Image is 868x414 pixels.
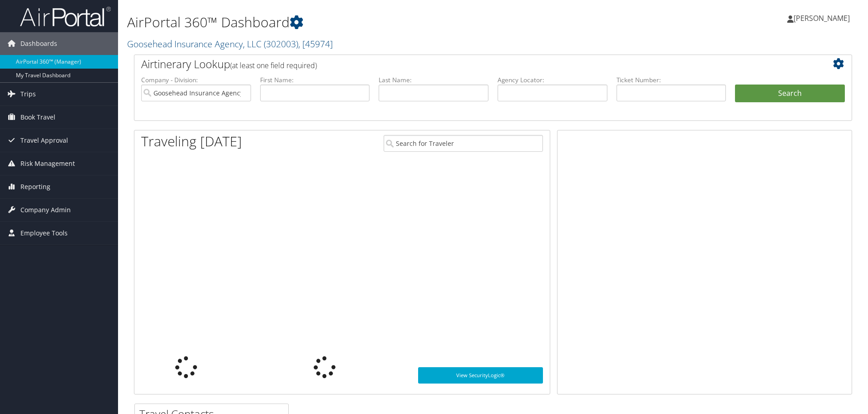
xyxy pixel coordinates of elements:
h2: Airtinerary Lookup [141,56,785,72]
h1: Traveling [DATE] [141,132,242,151]
span: (at least one field required) [230,60,317,70]
h1: AirPortal 360™ Dashboard [127,13,615,32]
a: Goosehead Insurance Agency, LLC [127,38,333,50]
span: Dashboards [20,32,57,55]
label: Ticket Number: [616,75,726,85]
label: Agency Locator: [498,75,607,85]
span: [PERSON_NAME] [794,13,850,23]
span: Travel Approval [20,129,68,152]
span: Reporting [20,175,50,198]
a: View SecurityLogic® [418,367,543,384]
span: Book Travel [20,106,55,129]
span: Trips [20,83,36,105]
img: airportal-logo.png [20,6,111,27]
span: , [ 45974 ] [298,38,333,50]
label: First Name: [260,75,370,85]
span: ( 302003 ) [264,38,298,50]
input: Search for Traveler [384,135,543,152]
button: Search [735,85,845,103]
span: Employee Tools [20,222,68,244]
span: Company Admin [20,199,71,221]
label: Last Name: [379,75,488,85]
span: Risk Management [20,152,75,175]
label: Company - Division: [141,75,251,85]
a: [PERSON_NAME] [787,5,859,32]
